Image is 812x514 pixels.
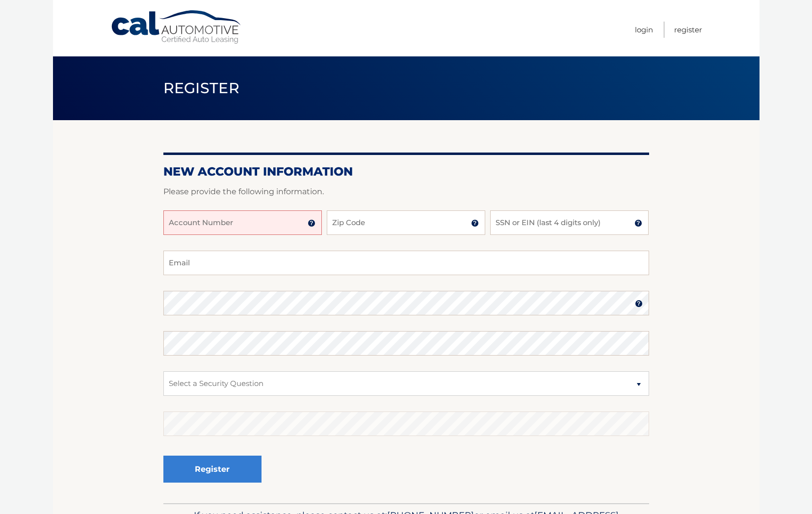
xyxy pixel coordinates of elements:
img: tooltip.svg [634,219,642,227]
a: Login [635,22,653,38]
h2: New Account Information [163,164,649,179]
a: Register [674,22,702,38]
input: Email [163,251,649,275]
a: Cal Automotive [110,10,243,45]
img: tooltip.svg [635,300,643,308]
img: tooltip.svg [471,219,479,227]
input: SSN or EIN (last 4 digits only) [490,210,649,235]
img: tooltip.svg [308,219,315,227]
p: Please provide the following information. [163,185,649,199]
span: Register [163,79,240,97]
button: Register [163,456,262,483]
input: Account Number [163,210,322,235]
input: Zip Code [327,210,485,235]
